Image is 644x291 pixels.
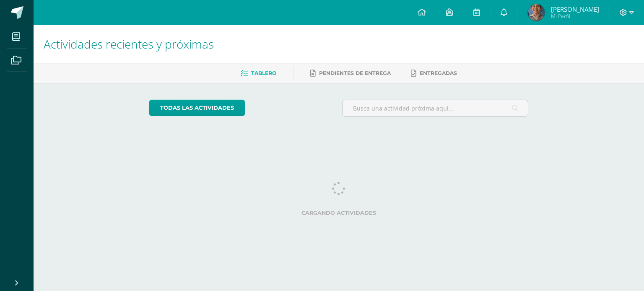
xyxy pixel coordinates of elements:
[149,100,245,116] a: todas las Actividades
[343,100,528,116] input: Busca una actividad próxima aquí...
[528,4,545,21] img: 089e47a4a87b524395cd23be99b64361.png
[411,67,457,80] a: Entregadas
[310,67,391,80] a: Pendientes de entrega
[241,67,276,80] a: Tablero
[420,70,457,76] span: Entregadas
[551,13,599,20] span: Mi Perfil
[551,5,599,13] span: [PERSON_NAME]
[319,70,391,76] span: Pendientes de entrega
[149,210,529,216] label: Cargando actividades
[44,36,214,52] span: Actividades recientes y próximas
[251,70,276,76] span: Tablero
